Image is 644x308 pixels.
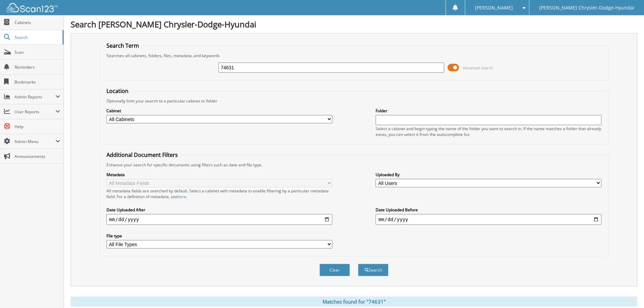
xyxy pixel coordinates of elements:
div: All metadata fields are searched by default. Select a cabinet with metadata to enable filtering b... [106,188,332,199]
div: Optionally limit your search to a particular cabinet or folder [103,98,605,104]
label: Metadata [106,172,332,177]
legend: Additional Document Filters [103,151,181,159]
input: start [106,214,332,225]
label: Date Uploaded After [106,207,332,213]
span: [PERSON_NAME] [475,6,513,10]
span: [PERSON_NAME] Chrysler-Dodge-Hyundai [539,6,634,10]
div: Enhance your search for specific documents using filters such as date and file type. [103,162,605,168]
span: Search [15,34,59,40]
div: Searches all cabinets, folders, files, metadata, and keywords [103,53,605,58]
span: Scan [15,49,60,55]
span: Advanced Search [463,65,493,70]
label: Cabinet [106,108,332,114]
div: Select a cabinet and begin typing the name of the folder you want to search in. If the name match... [376,126,601,137]
span: Cabinets [15,20,60,25]
span: Reminders [15,64,60,70]
button: Clear [319,264,350,276]
label: Uploaded By [376,172,601,177]
legend: Location [103,87,132,95]
label: Date Uploaded Before [376,207,601,213]
a: here [177,194,186,199]
img: scan123-logo-white.svg [7,3,57,12]
span: Help [15,124,60,129]
div: Matches found for "74631" [71,297,637,307]
span: Admin Reports [15,94,55,100]
h1: Search [PERSON_NAME] Chrysler-Dodge-Hyundai [71,19,637,30]
span: User Reports [15,109,55,115]
span: Bookmarks [15,79,60,85]
button: Search [358,264,388,276]
label: Folder [376,108,601,114]
legend: Search Term [103,42,142,49]
span: Admin Menu [15,139,55,144]
label: File type [106,233,332,239]
span: Announcements [15,153,60,159]
input: end [376,214,601,225]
